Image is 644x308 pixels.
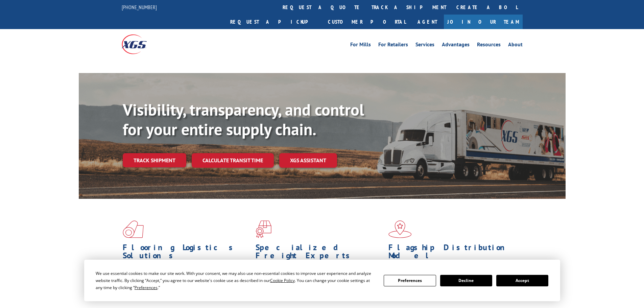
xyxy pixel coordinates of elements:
[477,42,501,49] a: Resources
[442,42,470,49] a: Advantages
[123,243,251,263] h1: Flooring Logistics Solutions
[444,15,523,29] a: Join Our Team
[350,42,371,49] a: For Mills
[256,243,383,263] h1: Specialized Freight Experts
[96,270,376,291] div: We use essential cookies to make our site work. With your consent, we may also use non-essential ...
[388,220,412,238] img: xgs-icon-flagship-distribution-model-red
[388,243,516,263] h1: Flagship Distribution Model
[411,15,444,29] a: Agent
[279,153,337,168] a: XGS ASSISTANT
[508,42,523,49] a: About
[225,15,323,29] a: Request a pickup
[256,220,271,238] img: xgs-icon-focused-on-flooring-red
[122,4,157,10] a: [PHONE_NUMBER]
[135,285,158,290] span: Preferences
[123,153,186,167] a: Track shipment
[123,220,144,238] img: xgs-icon-total-supply-chain-intelligence-red
[323,15,411,29] a: Customer Portal
[123,99,364,140] b: Visibility, transparency, and control for your entire supply chain.
[415,42,434,49] a: Services
[270,278,295,283] span: Cookie Policy
[84,260,560,301] div: Cookie Consent Prompt
[192,153,274,168] a: Calculate transit time
[378,42,408,49] a: For Retailers
[496,275,548,286] button: Accept
[384,275,436,286] button: Preferences
[440,275,492,286] button: Decline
